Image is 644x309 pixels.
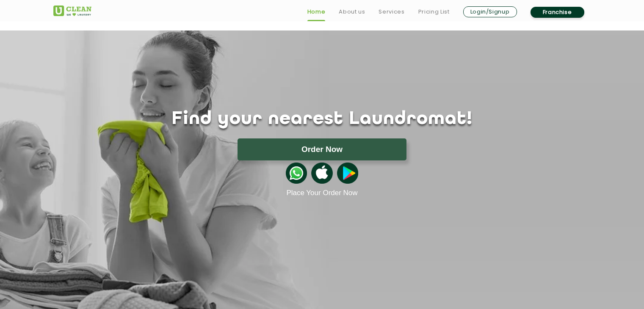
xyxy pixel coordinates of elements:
[286,163,307,184] img: whatsappicon.png
[337,163,358,184] img: playstoreicon.png
[531,7,584,18] a: Franchise
[311,163,332,184] img: apple-icon.png
[286,189,357,197] a: Place Your Order Now
[238,138,406,160] button: Order Now
[339,7,365,17] a: About us
[379,7,404,17] a: Services
[463,6,517,17] a: Login/Signup
[47,109,597,130] h1: Find your nearest Laundromat!
[53,6,91,16] img: UClean Laundry and Dry Cleaning
[307,7,326,17] a: Home
[418,7,450,17] a: Pricing List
